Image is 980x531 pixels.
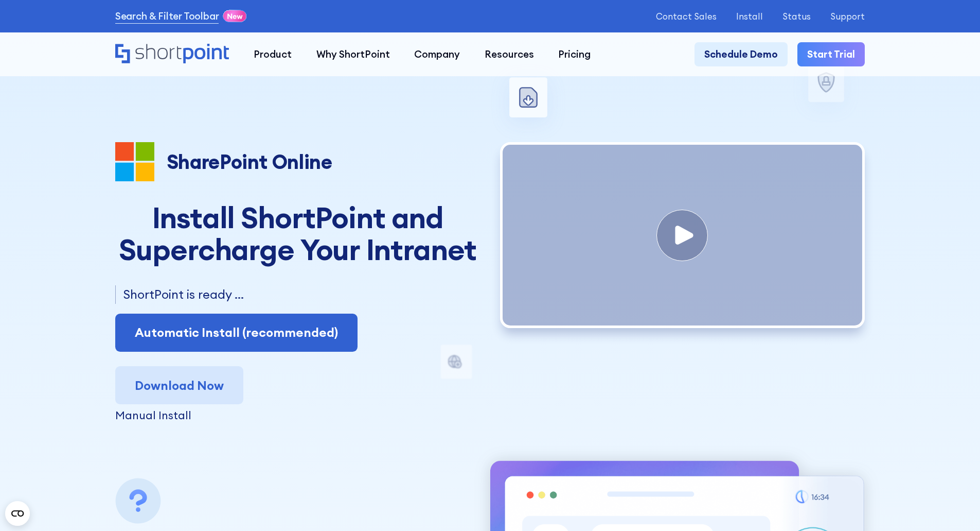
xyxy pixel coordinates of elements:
a: Home [115,44,229,65]
a: Automatic Install (recommended) [115,314,358,352]
h1: Install ShortPoint and Supercharge Your Intranet [115,201,480,266]
div: Widget de chat [795,412,980,531]
img: Microsoft 365 logo [115,142,154,181]
a: Pricing [546,42,603,67]
div: Resources [485,47,534,62]
a: Install [736,11,763,21]
div: Why ShortPoint [316,47,390,62]
div: Product [254,47,292,62]
div: Company [414,47,460,62]
div: Pricing [558,47,591,62]
iframe: Chat Widget [795,412,980,531]
p: ShortPoint is ready ... [123,285,480,304]
p: SharePoint Online [167,150,332,173]
a: Contact Sales [656,11,717,21]
a: Status [782,11,811,21]
a: Company [402,42,472,67]
a: Why ShortPoint [304,42,402,67]
a: Download Now [115,366,243,404]
a: Support [830,11,865,21]
a: Search & Filter Toolbar [115,9,219,24]
a: Start Trial [797,42,865,67]
a: Product [241,42,304,67]
a: Resources [472,42,546,67]
button: Open CMP widget [5,501,30,526]
a: Schedule Demo [694,42,788,67]
div: Manual Install [115,410,480,421]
